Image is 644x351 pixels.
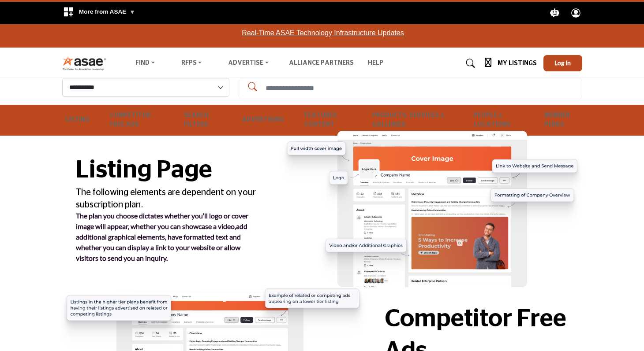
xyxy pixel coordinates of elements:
a: People & Locations [471,105,527,136]
b: The plan you choose dictates whether you’ll logo or cover image will appear, whether you can show... [76,211,248,262]
img: MediaKitListingPage.svg [278,131,587,287]
a: Products, Services & Galleries [369,105,456,136]
a: Help [368,60,383,66]
a: Search Filters [181,105,225,136]
span: More from ASAE [79,8,135,15]
h5: My Listings [498,59,537,67]
a: RFPs [175,57,208,70]
a: Find [129,57,161,70]
a: Search [458,56,480,71]
select: Select Listing Type Dropdown [62,78,229,97]
div: More from ASAE [57,2,141,24]
input: Search Solutions [239,78,582,99]
a: Alliance Partners [289,60,354,66]
div: My Listings [485,58,537,69]
button: Log In [543,55,582,71]
a: Real-Time ASAE Technology Infrastructure Updates [242,29,404,37]
a: Member Perks [541,105,582,136]
h5: Listing Page [76,154,259,186]
a: Listing [62,109,93,131]
a: Featured Content [301,105,356,136]
p: The following elements are dependent on your subscription plan. [76,186,259,211]
img: Site Logo [62,56,111,70]
a: Competitor Free Ads [107,105,167,136]
a: Advertise [222,57,275,70]
span: Log In [554,59,571,67]
a: Advertising [239,109,287,131]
